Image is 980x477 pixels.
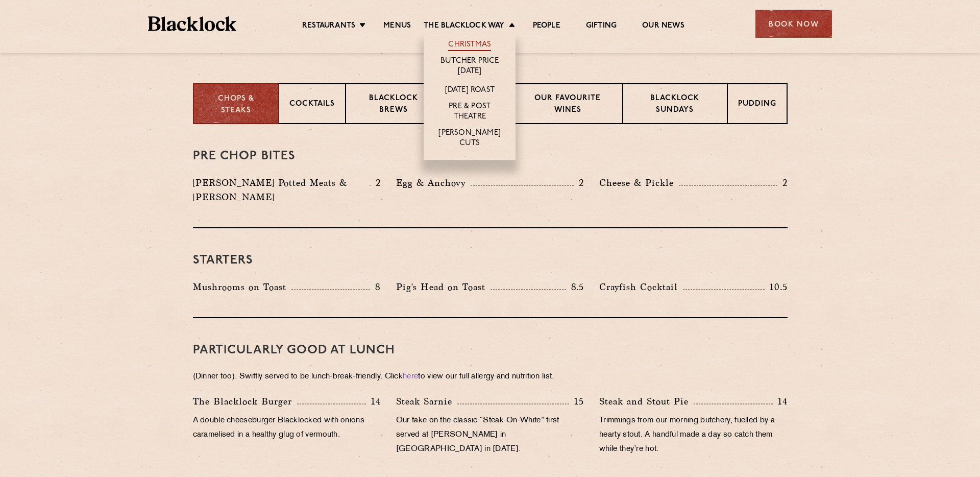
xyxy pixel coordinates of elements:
[148,16,236,31] img: BL_Textured_Logo-footer-cropped.svg
[193,176,370,204] p: [PERSON_NAME] Potted Meats & [PERSON_NAME]
[755,10,832,38] div: Book Now
[204,93,268,116] p: Chops & Steaks
[434,128,505,150] a: [PERSON_NAME] Cuts
[445,85,495,97] a: [DATE] Roast
[633,93,716,117] p: Blacklock Sundays
[371,176,381,189] p: 2
[533,21,560,32] a: People
[370,280,381,294] p: 8
[599,394,694,409] p: Steak and Stout Pie
[193,280,291,294] p: Mushrooms on Toast
[396,414,584,457] p: Our take on the classic “Steak-On-White” first served at [PERSON_NAME] in [GEOGRAPHIC_DATA] in [D...
[383,21,411,32] a: Menus
[574,176,584,189] p: 2
[289,99,335,111] p: Cocktails
[773,395,788,408] p: 14
[566,280,584,294] p: 8.5
[434,56,505,78] a: Butcher Price [DATE]
[193,370,788,384] p: (Dinner too). Swiftly served to be lunch-break-friendly. Click to view our full allergy and nutri...
[356,93,431,117] p: Blacklock Brews
[396,176,471,190] p: Egg & Anchovy
[193,394,297,409] p: The Blacklock Burger
[366,395,381,408] p: 14
[396,394,457,409] p: Steak Sarnie
[738,99,776,111] p: Pudding
[599,176,679,190] p: Cheese & Pickle
[193,414,381,442] p: A double cheeseburger Blacklocked with onions caramelised in a healthy glug of vermouth.
[424,21,504,32] a: The Blacklock Way
[765,280,787,294] p: 10.5
[434,102,505,123] a: Pre & Post Theatre
[403,373,418,380] a: here
[586,21,617,32] a: Gifting
[777,176,788,189] p: 2
[599,280,683,294] p: Crayfish Cocktail
[193,254,788,267] h3: Starters
[193,150,788,163] h3: Pre Chop Bites
[193,344,788,357] h3: PARTICULARLY GOOD AT LUNCH
[569,395,584,408] p: 15
[642,21,684,32] a: Our News
[448,40,491,51] a: Christmas
[396,280,491,294] p: Pig's Head on Toast
[524,93,612,117] p: Our favourite wines
[599,414,787,457] p: Trimmings from our morning butchery, fuelled by a hearty stout. A handful made a day so catch the...
[302,21,355,32] a: Restaurants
